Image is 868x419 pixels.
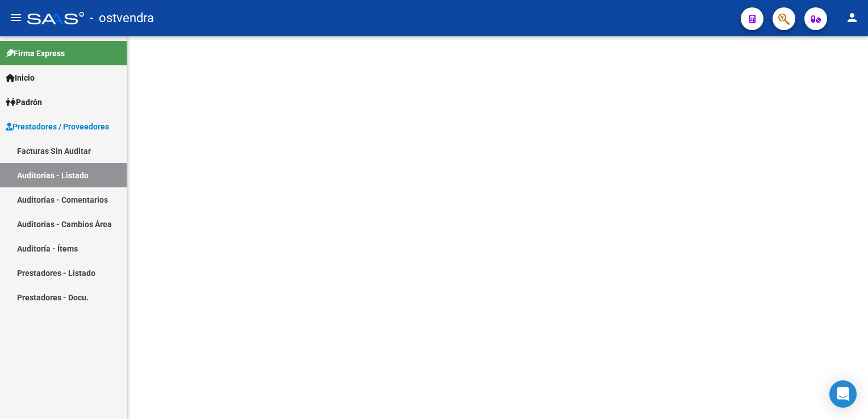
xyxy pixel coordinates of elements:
span: Firma Express [6,47,65,60]
span: Prestadores / Proveedores [6,120,109,133]
span: Inicio [6,72,35,84]
mat-icon: person [845,11,859,24]
span: - ostvendra [90,6,154,31]
div: Open Intercom Messenger [829,380,857,408]
mat-icon: menu [9,11,23,24]
span: Padrón [6,96,42,108]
